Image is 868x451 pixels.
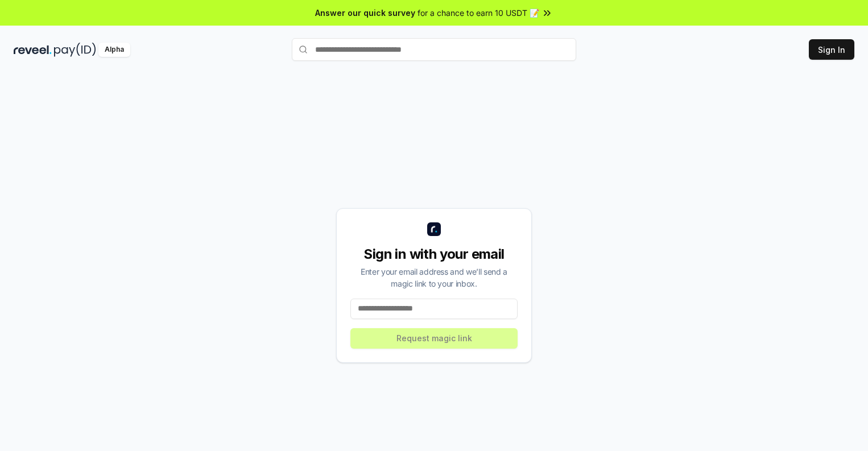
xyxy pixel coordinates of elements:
[350,266,518,289] div: Enter your email address and we’ll send a magic link to your inbox.
[54,43,96,57] img: pay_id
[418,7,539,19] span: for a chance to earn 10 USDT 📝
[98,43,130,57] div: Alpha
[14,43,52,57] img: reveel_dark
[427,222,441,236] img: logo_small
[809,39,854,60] button: Sign In
[350,245,518,263] div: Sign in with your email
[315,7,415,19] span: Answer our quick survey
